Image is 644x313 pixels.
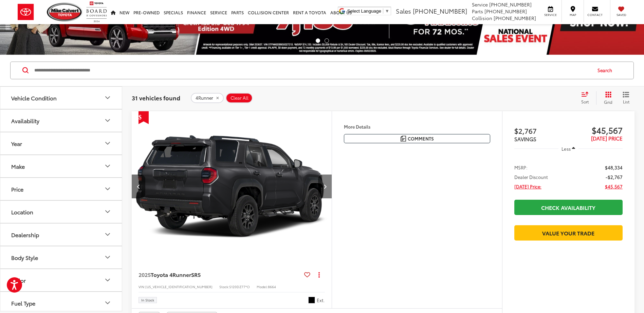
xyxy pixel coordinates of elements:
[591,62,622,79] button: Search
[318,175,332,198] button: Next image
[489,1,532,8] span: [PHONE_NUMBER]
[131,111,332,262] img: 2025 Toyota 4Runner SR5
[104,253,112,261] div: Body Style
[604,99,612,105] span: Grid
[219,284,229,289] span: Stock:
[581,99,589,104] span: Sort
[347,9,381,14] span: Select Language
[0,132,123,154] button: YearYear
[11,300,35,306] div: Fuel Type
[151,270,191,278] span: Toyota 4Runner
[0,87,123,109] button: Vehicle ConditionVehicle Condition
[514,225,623,241] a: Value Your Trade
[413,6,467,15] span: [PHONE_NUMBER]
[596,91,618,105] button: Grid View
[11,277,26,283] div: Color
[145,284,213,289] span: [US_VEHICLE_IDENTIFICATION_NUMBER]
[34,62,591,79] input: Search by Make, Model, or Keyword
[347,9,389,14] a: Select Language​
[131,111,332,262] div: 2025 Toyota 4Runner SR5 2
[141,298,154,302] span: In Stock
[11,186,23,192] div: Price
[131,111,332,262] a: 2025 Toyota 4Runner SR52025 Toyota 4Runner SR52025 Toyota 4Runner SR52025 Toyota 4Runner SR5
[104,162,112,170] div: Make
[0,224,123,246] button: DealershipDealership
[132,175,145,198] button: Previous image
[591,134,623,142] span: [DATE] PRICE
[543,13,558,17] span: Service
[558,143,579,155] button: Less
[385,9,389,14] span: ▼
[11,209,33,215] div: Location
[196,95,213,101] span: 4Runner
[568,125,623,135] span: $45,567
[257,284,268,289] span: Model:
[226,93,253,103] button: Clear All
[618,91,634,105] button: List View
[605,183,623,190] span: $45,567
[396,6,411,15] span: Sales
[0,269,123,291] button: ColorColor
[472,15,492,21] span: Collision
[308,297,315,303] span: Black
[514,135,536,143] span: SAVINGS
[344,124,490,129] h4: More Details
[104,185,112,193] div: Price
[139,111,149,124] span: Get Price Drop Alert
[139,271,301,278] a: 2025Toyota 4RunnerSR5
[139,284,145,289] span: VIN:
[0,201,123,223] button: LocationLocation
[268,284,276,289] span: 8664
[318,272,320,277] span: dropdown dots
[47,3,83,21] img: Mike Calvert Toyota
[104,299,112,307] div: Fuel Type
[11,95,57,101] div: Vehicle Condition
[514,164,528,171] span: MSRP:
[191,270,201,278] span: SR5
[605,164,623,171] span: $48,334
[587,13,603,17] span: Contact
[317,297,325,303] span: Ext.
[472,8,483,15] span: Parts
[11,117,39,124] div: Availability
[0,110,123,132] button: AvailabilityAvailability
[565,13,580,17] span: Map
[408,135,434,142] span: Comments
[11,163,25,169] div: Make
[472,1,488,8] span: Service
[104,208,112,216] div: Location
[104,116,112,125] div: Availability
[11,140,22,147] div: Year
[11,231,39,238] div: Dealership
[104,276,112,284] div: Color
[0,155,123,177] button: MakeMake
[401,136,406,142] img: Comments
[514,200,623,215] a: Check Availability
[514,126,569,136] span: $2,767
[229,284,250,289] span: S120DZ77*O
[231,95,249,101] span: Clear All
[104,139,112,147] div: Year
[0,246,123,268] button: Body StyleBody Style
[104,230,112,238] div: Dealership
[313,268,325,280] button: Actions
[0,178,123,200] button: PricePrice
[104,94,112,102] div: Vehicle Condition
[514,183,541,190] span: [DATE] Price:
[514,174,548,180] span: Dealer Discount
[344,134,490,143] button: Comments
[139,270,151,278] span: 2025
[606,174,623,180] span: -$2,767
[484,8,527,15] span: [PHONE_NUMBER]
[494,15,536,21] span: [PHONE_NUMBER]
[614,13,629,17] span: Saved
[191,93,224,103] button: remove 4Runner
[623,99,629,104] span: List
[11,254,38,261] div: Body Style
[578,91,596,105] button: Select sort value
[562,146,571,152] span: Less
[132,94,180,102] span: 31 vehicles found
